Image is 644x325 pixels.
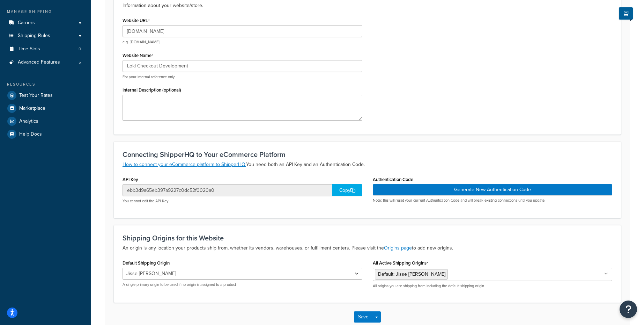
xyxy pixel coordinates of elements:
li: Advanced Features [5,56,86,69]
span: Time Slots [18,46,40,52]
label: API Key [123,177,138,182]
span: Marketplace [19,106,45,111]
span: Carriers [18,20,35,26]
p: Information about your website/store. [123,1,612,10]
label: All Active Shipping Origins [373,260,428,266]
label: Website URL [123,18,150,23]
span: 0 [79,46,81,52]
span: Advanced Features [18,59,60,65]
a: Advanced Features5 [5,56,86,69]
a: Carriers [5,16,86,29]
div: Resources [5,81,86,87]
a: Analytics [5,115,86,128]
button: Generate New Authentication Code [373,184,613,195]
span: Test Your Rates [19,93,53,99]
label: Website Name [123,53,153,58]
button: Show Help Docs [619,7,633,20]
a: Help Docs [5,128,86,140]
button: Save [354,311,373,323]
p: For your internal reference only [123,74,362,80]
a: Marketplace [5,102,86,115]
li: Time Slots [5,43,86,56]
span: 5 [79,59,81,65]
h3: Shipping Origins for this Website [123,234,612,242]
label: Authentication Code [373,177,413,182]
p: You need both an API Key and an Authentication Code. [123,160,612,169]
a: Test Your Rates [5,89,86,102]
label: Internal Description (optional) [123,87,181,93]
a: Time Slots0 [5,43,86,56]
p: All origins you are shipping from including the default shipping origin [373,283,613,289]
a: Shipping Rules [5,29,86,42]
span: Shipping Rules [18,33,50,39]
span: Help Docs [19,131,42,137]
p: Note: this will reset your current Authentication Code and will break existing connections until ... [373,198,613,203]
p: A single primary origin to be used if no origin is assigned to a product [123,282,362,287]
p: You cannot edit the API Key [123,198,362,204]
p: e.g. [DOMAIN_NAME] [123,39,362,45]
div: Copy [332,184,362,196]
span: Default: Jisse [PERSON_NAME] [378,270,445,278]
button: Open Resource Center [620,301,637,318]
a: Origins page [384,244,412,252]
label: Default Shipping Origin [123,260,170,266]
h3: Connecting ShipperHQ to Your eCommerce Platform [123,151,612,158]
span: Analytics [19,118,38,124]
p: An origin is any location your products ship from, whether its vendors, warehouses, or fulfillmen... [123,244,612,252]
a: How to connect your eCommerce platform to ShipperHQ. [123,161,246,168]
div: Manage Shipping [5,9,86,15]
